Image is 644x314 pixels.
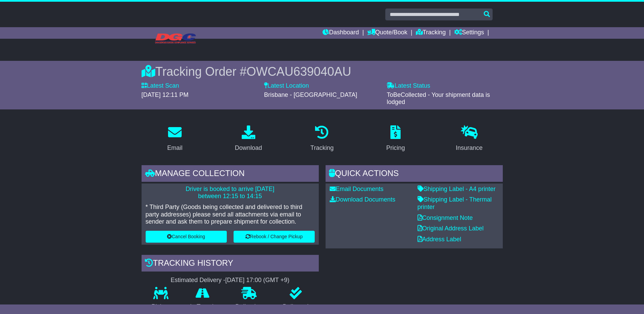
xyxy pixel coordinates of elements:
[387,91,490,106] span: ToBeCollected - Your shipment data is lodged
[367,27,407,39] a: Quote/Book
[225,277,290,284] div: [DATE] 17:00 (GMT +9)
[264,91,357,98] span: Brisbane - [GEOGRAPHIC_DATA]
[142,82,179,90] label: Latest Scan
[418,236,461,243] a: Address Label
[326,165,503,184] div: Quick Actions
[146,231,227,243] button: Cancel Booking
[146,204,315,226] p: * Third Party (Goods being collected and delivered to third party addresses) please send all atta...
[382,123,409,155] a: Pricing
[416,27,446,39] a: Tracking
[142,255,319,273] div: Tracking history
[418,214,473,221] a: Consignment Note
[142,277,319,284] div: Estimated Delivery -
[418,196,492,210] a: Shipping Label - Thermal printer
[180,303,225,311] p: In Transit
[454,27,484,39] a: Settings
[142,303,180,311] p: Pickup
[310,143,333,153] div: Tracking
[456,143,483,153] div: Insurance
[387,82,430,90] label: Latest Status
[246,65,351,78] span: OWCAU639040AU
[418,186,496,192] a: Shipping Label - A4 printer
[231,123,266,155] a: Download
[330,196,395,203] a: Download Documents
[330,186,384,192] a: Email Documents
[235,143,262,153] div: Download
[386,143,405,153] div: Pricing
[146,186,315,200] p: Driver is booked to arrive [DATE] between 12:15 to 14:15
[323,27,359,39] a: Dashboard
[142,165,319,184] div: Manage collection
[264,82,309,90] label: Latest Location
[452,123,487,155] a: Insurance
[142,91,189,98] span: [DATE] 12:11 PM
[225,303,273,311] p: Delivering
[306,123,338,155] a: Tracking
[418,225,484,232] a: Original Address Label
[234,231,315,243] button: Rebook / Change Pickup
[273,303,319,311] p: Delivered
[142,64,503,79] div: Tracking Order #
[167,143,182,153] div: Email
[163,123,187,155] a: Email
